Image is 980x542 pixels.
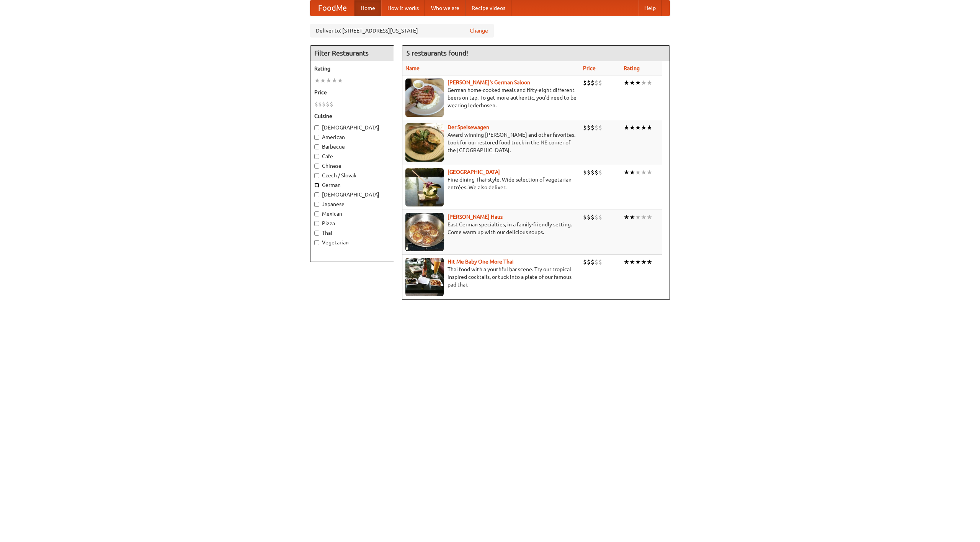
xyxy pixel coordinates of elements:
input: [DEMOGRAPHIC_DATA] [314,192,319,197]
a: Hit Me Baby One More Thai [448,259,514,265]
h4: Filter Restaurants [310,46,394,61]
b: Der Speisewagen [448,124,489,130]
input: Thai [314,231,319,236]
li: ★ [629,258,635,266]
img: babythai.jpg [405,258,444,296]
li: ★ [624,168,629,177]
img: kohlhaus.jpg [405,213,444,251]
li: ★ [647,213,652,221]
img: satay.jpg [405,168,444,206]
li: $ [330,100,333,108]
li: $ [583,213,587,221]
li: ★ [647,79,652,87]
li: ★ [624,123,629,132]
li: $ [595,258,598,266]
li: $ [587,258,591,266]
li: ★ [624,213,629,221]
li: $ [591,79,595,87]
li: ★ [332,76,337,85]
li: $ [587,79,591,87]
li: $ [595,168,598,177]
li: $ [598,213,602,221]
p: German home-cooked meals and fifty-eight different beers on tap. To get more authentic, you'd nee... [405,86,577,109]
li: $ [583,79,587,87]
img: esthers.jpg [405,79,444,117]
li: $ [598,258,602,266]
a: [PERSON_NAME]'s German Saloon [448,79,530,85]
li: $ [322,100,326,108]
li: ★ [635,168,641,177]
li: ★ [647,258,652,266]
a: [PERSON_NAME] Haus [448,214,503,220]
li: $ [595,123,598,132]
input: American [314,135,319,140]
li: ★ [635,258,641,266]
li: ★ [629,213,635,221]
li: $ [583,123,587,132]
label: American [314,133,390,141]
input: Barbecue [314,144,319,149]
li: ★ [629,79,635,87]
label: Mexican [314,210,390,218]
input: Czech / Slovak [314,173,319,178]
li: $ [326,100,330,108]
li: ★ [641,213,647,221]
ng-pluralize: 5 restaurants found! [406,49,468,57]
h5: Rating [314,65,390,72]
li: $ [591,123,595,132]
li: ★ [641,168,647,177]
input: Chinese [314,164,319,169]
label: Czech / Slovak [314,172,390,179]
label: [DEMOGRAPHIC_DATA] [314,124,390,131]
li: $ [583,168,587,177]
a: Rating [624,65,640,71]
a: Help [638,0,662,16]
a: Price [583,65,596,71]
li: $ [591,213,595,221]
a: Name [405,65,420,71]
a: How it works [381,0,425,16]
li: ★ [647,123,652,132]
p: Award-winning [PERSON_NAME] and other favorites. Look for our restored food truck in the NE corne... [405,131,577,154]
li: ★ [624,258,629,266]
input: Pizza [314,221,319,226]
a: FoodMe [310,0,354,16]
li: $ [598,123,602,132]
img: speisewagen.jpg [405,123,444,162]
li: ★ [314,76,320,85]
a: Change [470,27,488,34]
li: ★ [641,258,647,266]
label: Chinese [314,162,390,170]
label: [DEMOGRAPHIC_DATA] [314,191,390,198]
input: German [314,183,319,188]
div: Deliver to: [STREET_ADDRESS][US_STATE] [310,24,494,38]
li: $ [598,79,602,87]
h5: Cuisine [314,112,390,120]
label: Pizza [314,219,390,227]
li: $ [587,123,591,132]
a: Recipe videos [465,0,511,16]
li: $ [587,168,591,177]
li: $ [583,258,587,266]
a: Home [354,0,381,16]
li: $ [598,168,602,177]
a: Who we are [425,0,465,16]
li: ★ [629,168,635,177]
li: $ [591,168,595,177]
input: Japanese [314,202,319,207]
li: $ [318,100,322,108]
li: ★ [320,76,326,85]
input: Vegetarian [314,240,319,245]
li: ★ [635,123,641,132]
a: [GEOGRAPHIC_DATA] [448,169,500,175]
li: ★ [641,79,647,87]
li: ★ [337,76,343,85]
li: $ [587,213,591,221]
input: Cafe [314,154,319,159]
p: Thai food with a youthful bar scene. Try our tropical inspired cocktails, or tuck into a plate of... [405,265,577,288]
li: ★ [326,76,332,85]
